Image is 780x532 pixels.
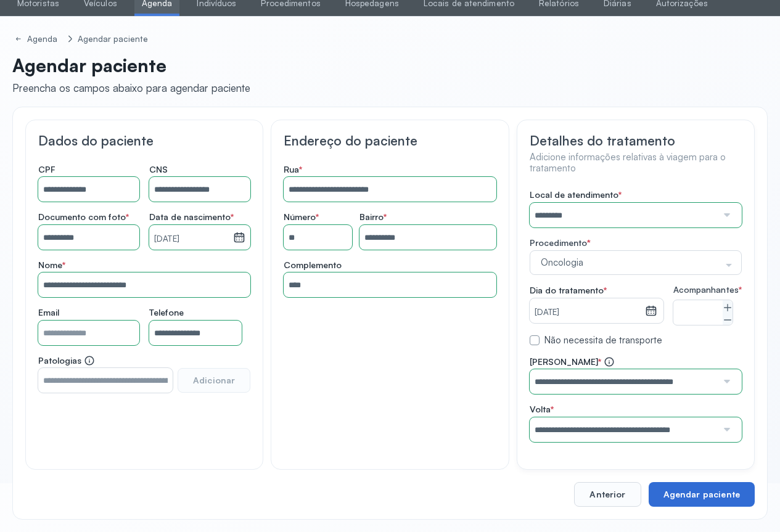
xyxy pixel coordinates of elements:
span: Patologias [38,355,95,366]
span: Nome [38,260,65,271]
span: CNS [149,164,168,175]
span: Dia do tratamento [530,285,607,296]
span: Procedimento [530,237,587,248]
span: [PERSON_NAME] [530,356,615,367]
small: [DATE] [535,306,641,319]
button: Adicionar [178,368,250,393]
span: Número [284,211,319,223]
h4: Adicione informações relativas à viagem para o tratamento [530,152,742,175]
span: CPF [38,164,55,175]
span: Complemento [284,260,342,271]
span: Documento com foto [38,211,129,223]
h3: Dados do paciente [38,133,250,149]
h3: Detalhes do tratamento [530,133,742,149]
h3: Endereço do paciente [284,133,496,149]
div: Agenda [27,34,60,44]
span: Rua [284,164,302,175]
a: Agendar paciente [75,31,151,47]
small: [DATE] [154,233,228,245]
a: Agenda [12,31,63,47]
button: Anterior [574,482,641,507]
span: Acompanhantes [673,285,742,295]
div: Agendar paciente [78,34,149,44]
span: Email [38,307,59,318]
label: Não necessita de transporte [544,335,662,346]
span: Data de nascimento [149,211,234,223]
div: Preencha os campos abaixo para agendar paciente [12,81,250,94]
span: Oncologia [538,256,721,269]
span: Bairro [359,211,387,223]
p: Agendar paciente [12,54,250,76]
span: Telefone [149,307,184,318]
span: Local de atendimento [530,189,622,200]
button: Agendar paciente [649,482,755,507]
span: Volta [530,404,554,415]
